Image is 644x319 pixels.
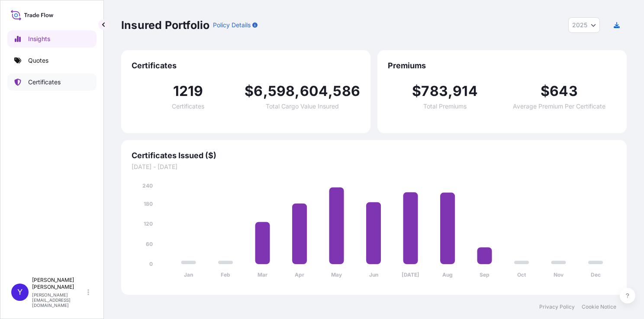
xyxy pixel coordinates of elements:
[582,303,616,310] a: Cookie Notice
[591,271,601,278] tspan: Dec
[480,271,489,278] tspan: Sep
[554,271,564,278] tspan: Nov
[442,271,453,278] tspan: Aug
[172,103,204,109] span: Certificates
[146,241,153,247] tspan: 60
[388,61,616,71] span: Premiums
[268,84,295,98] span: 598
[142,182,153,189] tspan: 240
[258,271,267,278] tspan: Mar
[539,303,575,310] a: Privacy Policy
[541,84,550,98] span: $
[7,73,97,91] a: Certificates
[263,84,268,98] span: ,
[423,103,467,109] span: Total Premiums
[550,84,578,98] span: 643
[28,35,50,43] p: Insights
[121,18,209,32] p: Insured Portfolio
[28,56,48,65] p: Quotes
[32,292,86,308] p: [PERSON_NAME][EMAIL_ADDRESS][DOMAIN_NAME]
[568,17,600,33] button: Year Selector
[7,30,97,48] a: Insights
[17,288,23,297] span: Y
[453,84,478,98] span: 914
[254,84,263,98] span: 6
[300,84,328,98] span: 604
[7,52,97,69] a: Quotes
[402,271,419,278] tspan: [DATE]
[572,21,587,29] span: 2025
[266,103,339,109] span: Total Cargo Value Insured
[513,103,605,109] span: Average Premium Per Certificate
[295,84,299,98] span: ,
[412,84,421,98] span: $
[213,21,251,29] p: Policy Details
[173,84,203,98] span: 1219
[144,220,153,227] tspan: 120
[369,271,378,278] tspan: Jun
[333,84,360,98] span: 586
[421,84,448,98] span: 783
[144,201,153,207] tspan: 180
[28,78,61,86] p: Certificates
[184,271,193,278] tspan: Jan
[328,84,333,98] span: ,
[32,277,86,290] p: [PERSON_NAME] [PERSON_NAME]
[132,150,616,161] span: Certificates Issued ($)
[331,271,342,278] tspan: May
[517,271,526,278] tspan: Oct
[132,163,616,171] span: [DATE] - [DATE]
[132,61,360,71] span: Certificates
[221,271,230,278] tspan: Feb
[149,261,153,267] tspan: 0
[295,271,304,278] tspan: Apr
[245,84,254,98] span: $
[448,84,453,98] span: ,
